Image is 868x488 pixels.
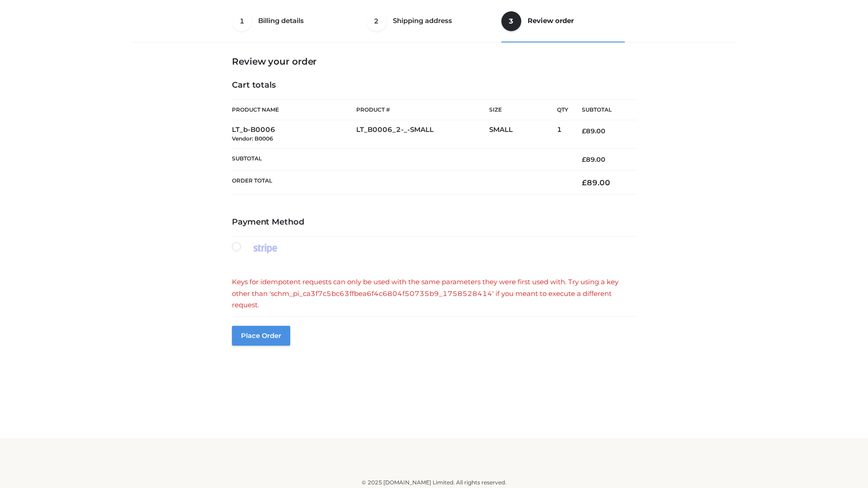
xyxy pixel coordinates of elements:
[232,326,290,346] button: Place order
[582,178,587,187] span: £
[356,99,489,120] th: Product #
[568,100,636,120] th: Subtotal
[557,99,568,120] th: Qty
[232,120,356,149] td: LT_b-B0006
[232,135,273,142] small: Vendor: B0006
[582,155,586,164] span: £
[232,148,568,170] th: Subtotal
[232,99,356,120] th: Product Name
[232,80,636,90] h4: Cart totals
[232,171,568,195] th: Order Total
[134,478,734,487] div: © 2025 [DOMAIN_NAME] Limited. All rights reserved.
[489,120,557,149] td: SMALL
[232,217,636,227] h4: Payment Method
[489,100,552,120] th: Size
[232,276,636,311] div: Keys for idempotent requests can only be used with the same parameters they were first used with....
[582,127,605,135] bdi: 89.00
[232,56,636,67] h3: Review your order
[582,178,610,187] bdi: 89.00
[582,127,586,135] span: £
[557,120,568,149] td: 1
[582,155,605,164] bdi: 89.00
[356,120,489,149] td: LT_B0006_2-_-SMALL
